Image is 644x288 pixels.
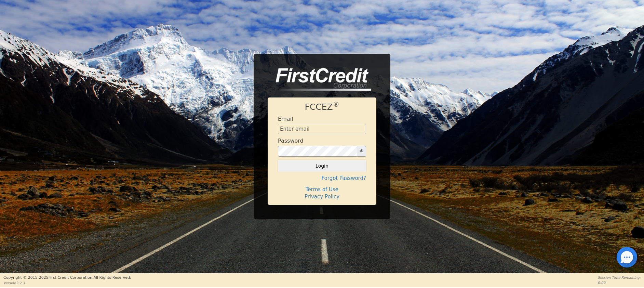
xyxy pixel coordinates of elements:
p: Session Time Remaining: [598,275,641,280]
h4: Privacy Policy [278,194,366,200]
h4: Forgot Password? [278,175,366,181]
h4: Email [278,116,293,122]
h4: Terms of Use [278,186,366,193]
img: logo-CMu_cnol.png [268,68,371,91]
input: password [278,146,357,157]
p: Version 3.2.3 [3,280,131,286]
input: Enter email [278,124,366,134]
button: Login [278,160,366,172]
p: Copyright © 2015- 2025 First Credit Corporation. [3,275,131,281]
h4: Password [278,138,304,144]
sup: ® [333,101,339,108]
span: All Rights Reserved. [93,275,131,280]
p: 0:00 [598,280,641,285]
h1: FCCEZ [278,102,366,112]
